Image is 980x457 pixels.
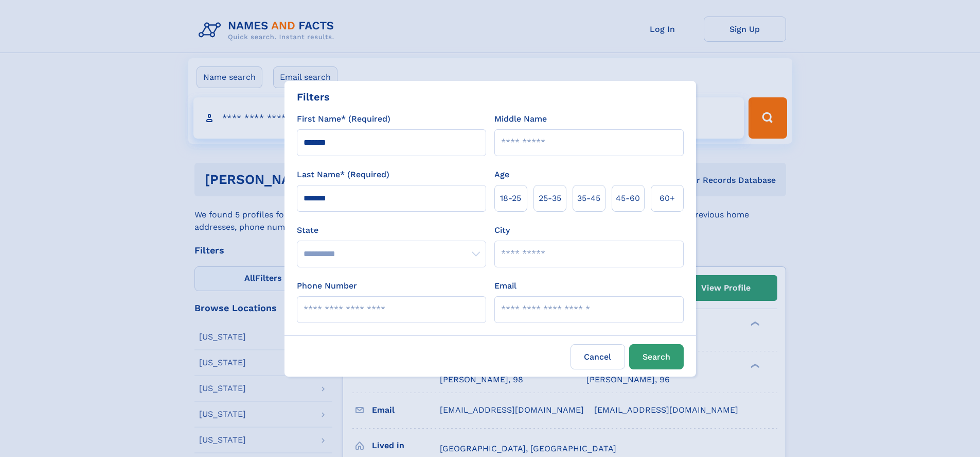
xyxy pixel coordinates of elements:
label: City [494,224,510,236]
span: 45‑60 [616,192,640,205]
div: Filters [297,89,330,105]
label: Middle Name [494,113,547,125]
label: Cancel [571,344,625,369]
label: Age [494,168,509,181]
span: 60+ [660,192,675,205]
button: Search [629,344,684,369]
label: Email [494,280,516,292]
span: 18‑25 [500,192,521,205]
label: Last Name* (Required) [297,168,389,181]
span: 25‑35 [539,192,561,205]
label: State [297,224,486,236]
label: First Name* (Required) [297,113,390,125]
label: Phone Number [297,280,357,292]
span: 35‑45 [577,192,600,205]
